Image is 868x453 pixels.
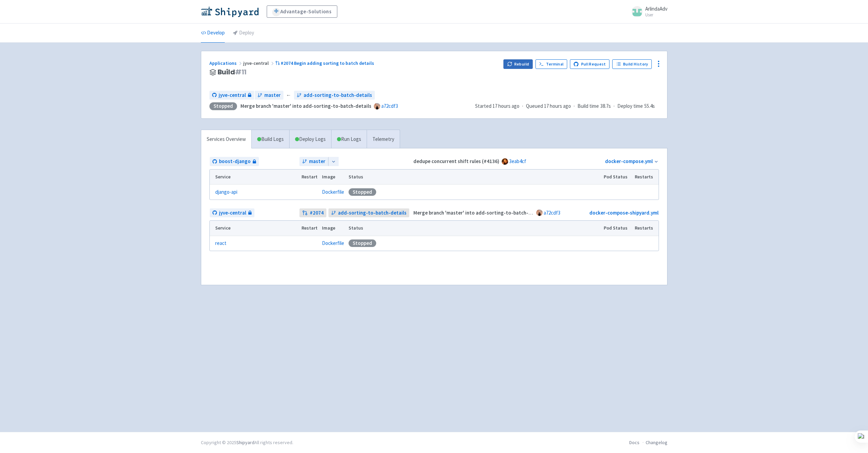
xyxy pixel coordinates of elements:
[264,91,281,99] span: master
[240,103,371,109] strong: Merge branch 'master' into add-sorting-to-batch-details
[267,5,337,18] a: Advantage-Solutions
[601,170,632,185] th: Pod Status
[413,209,544,216] strong: Merge branch 'master' into add-sorting-to-batch-details
[218,68,247,76] span: Build
[215,239,226,247] a: react
[236,439,254,445] a: Shipyard
[617,102,643,110] span: Deploy time
[219,209,246,217] span: jyve-central
[299,208,326,218] a: #2074
[322,189,344,195] a: Dockerfile
[346,221,601,236] th: Status
[544,209,560,216] a: a72cdf3
[201,6,259,17] img: Shipyard logo
[201,24,225,43] a: Develop
[526,103,571,109] span: Queued
[629,439,639,445] a: Docs
[210,208,254,218] a: jyve-central
[646,439,667,445] a: Changelog
[233,24,254,43] a: Deploy
[577,102,599,110] span: Build time
[294,91,375,100] a: add-sorting-to-batch-details
[309,158,325,165] span: master
[322,240,344,246] a: Dockerfile
[570,59,610,69] a: Pull Request
[299,170,320,185] th: Restart
[320,221,346,236] th: Image
[289,130,331,149] a: Deploy Logs
[346,170,601,185] th: Status
[235,67,247,77] span: # 11
[201,439,293,446] div: Copyright © 2025 All rights reserved.
[644,102,655,110] span: 55.4s
[475,103,519,109] span: Started
[209,60,243,66] a: Applications
[304,91,372,99] span: add-sorting-to-batch-details
[589,209,659,216] a: docker-compose-shipyard.yml
[209,91,254,100] a: jyve-central
[503,59,533,69] button: Rebuild
[210,221,299,236] th: Service
[645,13,667,17] small: User
[605,158,653,164] a: docker-compose.yml
[215,188,237,196] a: django-api
[535,59,567,69] a: Terminal
[275,60,376,66] a: #2074 Begin adding sorting to batch details
[338,209,407,217] span: add-sorting-to-batch-details
[310,209,324,217] strong: # 2074
[299,221,320,236] th: Restart
[210,157,259,166] a: boost-django
[600,102,611,110] span: 38.7s
[349,239,376,247] div: Stopped
[492,103,519,109] time: 17 hours ago
[255,91,283,100] a: master
[349,188,376,196] div: Stopped
[209,102,237,110] div: Stopped
[645,5,667,12] span: ArlindaAdv
[331,130,367,149] a: Run Logs
[320,170,346,185] th: Image
[413,158,499,164] strong: dedupe concurrent shift rules (#4136)
[632,170,658,185] th: Restarts
[219,158,251,165] span: boost-django
[544,103,571,109] time: 17 hours ago
[612,59,652,69] a: Build History
[219,91,246,99] span: jyve-central
[509,158,526,164] a: 3eab4cf
[243,60,275,66] span: jyve-central
[210,170,299,185] th: Service
[367,130,400,149] a: Telemetry
[299,157,328,166] a: master
[201,130,251,149] a: Services Overview
[286,91,291,99] span: ←
[328,208,409,218] a: add-sorting-to-batch-details
[601,221,632,236] th: Pod Status
[628,6,667,17] a: ArlindaAdv User
[475,102,659,110] div: · · ·
[381,103,398,109] a: a72cdf3
[252,130,289,149] a: Build Logs
[632,221,658,236] th: Restarts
